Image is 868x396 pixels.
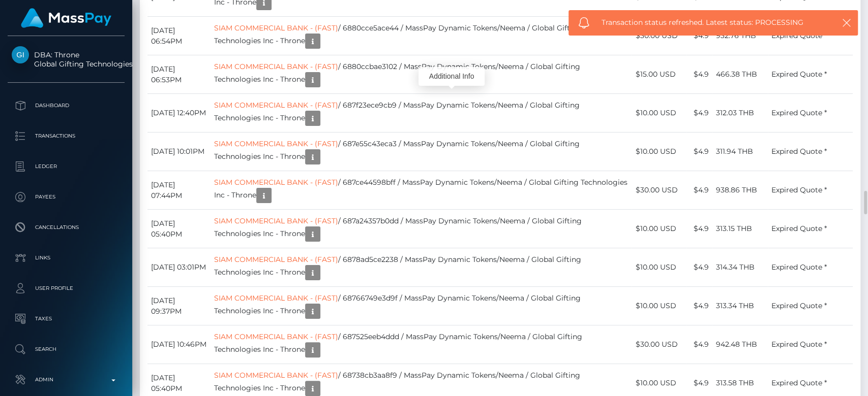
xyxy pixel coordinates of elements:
a: SIAM COMMERCIAL BANK - (FAST) [214,101,338,110]
p: Dashboard [12,98,121,113]
td: Expired Quote * [768,325,853,364]
p: Admin [12,372,121,387]
p: Cancellations [12,220,121,235]
div: Additional Info [418,67,485,86]
a: Links [8,245,125,271]
td: Expired Quote * [768,55,853,94]
a: Search [8,337,125,362]
td: $4.9 [686,133,712,171]
p: Ledger [12,159,121,174]
td: 314.34 THB [712,248,768,287]
td: 311.94 THB [712,133,768,171]
span: DBA: Throne Global Gifting Technologies Inc [8,50,125,69]
td: / 6880cce5ace44 / MassPay Dynamic Tokens/Neema / Global Gifting Technologies Inc - Throne [211,17,632,55]
td: / 687ce44598bff / MassPay Dynamic Tokens/Neema / Global Gifting Technologies Inc - Throne [211,171,632,210]
td: [DATE] 07:44PM [147,171,211,210]
td: $10.00 USD [632,94,686,133]
td: 312.03 THB [712,94,768,133]
a: SIAM COMMERCIAL BANK - (FAST) [214,139,338,148]
a: Ledger [8,154,125,179]
td: / 687525eeb4ddd / MassPay Dynamic Tokens/Neema / Global Gifting Technologies Inc - Throne [211,325,632,364]
td: / 6878ad5ce2238 / MassPay Dynamic Tokens/Neema / Global Gifting Technologies Inc - Throne [211,248,632,287]
a: SIAM COMMERCIAL BANK - (FAST) [214,62,338,71]
td: $4.9 [686,287,712,325]
p: Taxes [12,311,121,326]
td: [DATE] 10:01PM [147,133,211,171]
td: $30.00 USD [632,17,686,55]
a: Payees [8,184,125,210]
p: Links [12,250,121,266]
a: SIAM COMMERCIAL BANK - (FAST) [214,23,338,32]
td: [DATE] 05:40PM [147,210,211,248]
td: $4.9 [686,325,712,364]
td: / 687f23ece9cb9 / MassPay Dynamic Tokens/Neema / Global Gifting Technologies Inc - Throne [211,94,632,133]
p: Search [12,342,121,357]
a: SIAM COMMERCIAL BANK - (FAST) [214,293,338,303]
td: $30.00 USD [632,325,686,364]
td: Expired Quote * [768,133,853,171]
a: SIAM COMMERCIAL BANK - (FAST) [214,371,338,380]
td: $15.00 USD [632,55,686,94]
td: Expired Quote * [768,248,853,287]
td: $10.00 USD [632,133,686,171]
td: [DATE] 06:54PM [147,17,211,55]
span: Transaction status refreshed. Latest status: PROCESSING [602,17,821,28]
a: Admin [8,367,125,392]
td: $10.00 USD [632,248,686,287]
a: SIAM COMMERCIAL BANK - (FAST) [214,332,338,341]
a: SIAM COMMERCIAL BANK - (FAST) [214,178,338,187]
a: User Profile [8,276,125,301]
img: MassPay Logo [21,8,111,28]
td: Expired Quote * [768,94,853,133]
td: $4.9 [686,248,712,287]
td: 313.15 THB [712,210,768,248]
td: 932.76 THB [712,17,768,55]
img: Global Gifting Technologies Inc [12,46,29,63]
td: $4.9 [686,55,712,94]
td: [DATE] 12:40PM [147,94,211,133]
td: 942.48 THB [712,325,768,364]
td: $10.00 USD [632,287,686,325]
td: / 68766749e3d9f / MassPay Dynamic Tokens/Neema / Global Gifting Technologies Inc - Throne [211,287,632,325]
td: [DATE] 06:53PM [147,55,211,94]
a: Transactions [8,123,125,149]
td: / 687e55c43eca3 / MassPay Dynamic Tokens/Neema / Global Gifting Technologies Inc - Throne [211,133,632,171]
td: $10.00 USD [632,210,686,248]
p: User Profile [12,281,121,296]
a: SIAM COMMERCIAL BANK - (FAST) [214,255,338,264]
td: $4.9 [686,210,712,248]
td: 466.38 THB [712,55,768,94]
a: Dashboard [8,93,125,118]
p: Payees [12,189,121,205]
td: $30.00 USD [632,171,686,210]
td: [DATE] 10:46PM [147,325,211,364]
td: / 6880ccbae3102 / MassPay Dynamic Tokens/Neema / Global Gifting Technologies Inc - Throne [211,55,632,94]
a: Taxes [8,306,125,332]
td: Expired Quote * [768,17,853,55]
a: SIAM COMMERCIAL BANK - (FAST) [214,216,338,225]
td: 313.34 THB [712,287,768,325]
td: Expired Quote * [768,171,853,210]
td: 938.86 THB [712,171,768,210]
td: [DATE] 09:37PM [147,287,211,325]
td: [DATE] 03:01PM [147,248,211,287]
a: Cancellations [8,215,125,240]
td: / 687a24357b0dd / MassPay Dynamic Tokens/Neema / Global Gifting Technologies Inc - Throne [211,210,632,248]
td: $4.9 [686,171,712,210]
p: Transactions [12,128,121,144]
td: Expired Quote * [768,210,853,248]
td: $4.9 [686,94,712,133]
td: Expired Quote * [768,287,853,325]
td: $4.9 [686,17,712,55]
